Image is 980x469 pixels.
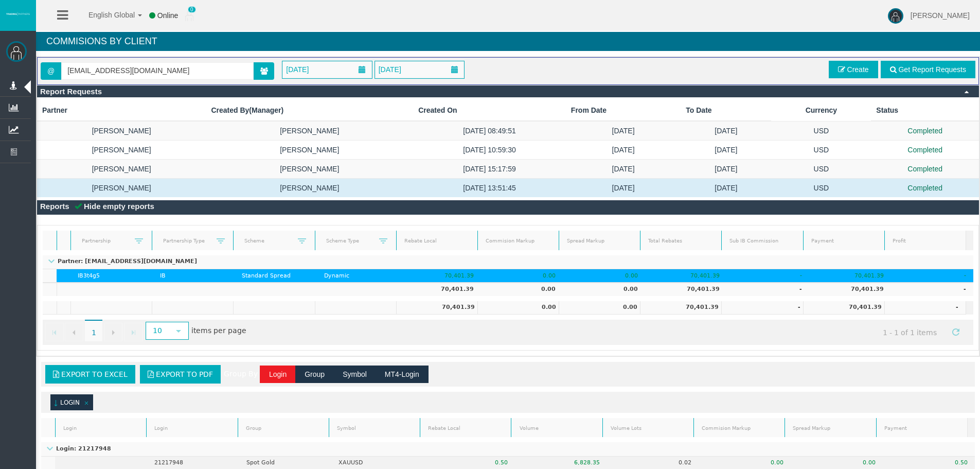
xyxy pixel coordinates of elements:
span: [DATE] [283,62,312,77]
span: [PERSON_NAME] [911,11,970,20]
td: IB3t4g5 [70,269,153,283]
td: - [727,269,809,283]
span: Report Requests [40,87,102,96]
a: Rebate Local [398,234,476,248]
a: Spread Markup [561,234,639,248]
td: - [891,283,973,296]
a: Total Rebates [642,234,720,248]
span: Export to Excel [61,370,128,378]
span: select [174,327,183,335]
a: Go to the next page [104,323,122,341]
td: - [727,283,809,296]
td: 0.00 [477,301,559,315]
a: Symbol [330,421,418,435]
th: From Date [566,100,681,121]
td: Completed [871,121,979,141]
a: Commision Markup [479,234,557,248]
img: logo.svg [5,12,31,16]
a: Go to the first page [45,323,64,341]
span: Go to the first page [50,328,59,337]
h4: Commisions By Client [36,32,980,51]
span: (sorted ascending) [52,399,60,407]
span: Go to the last page [129,328,137,337]
span: Group By [224,370,258,378]
a: Commision Markup [696,421,783,435]
td: [PERSON_NAME] [206,179,413,198]
td: 70,401.39 [809,269,892,283]
td: USD [771,121,871,141]
button: Symbol [333,366,376,383]
td: - [884,301,966,315]
td: 70,401.39 [399,283,481,296]
a: (sorted ascending)Login [54,399,80,407]
span: Go to the next page [109,328,117,337]
a: Export to Excel [45,365,135,384]
th: To Date [681,100,771,121]
a: Go to the last page [124,323,142,341]
td: 0.00 [563,269,645,283]
a: Scheme [238,234,298,248]
td: Completed [871,179,979,198]
a: Volume Lots [604,421,692,435]
span: English Global [75,11,135,19]
td: 0.00 [563,283,645,296]
a: Group [239,421,327,435]
span: @ [41,62,61,80]
th: Status [871,100,979,121]
td: Completed [871,141,979,160]
td: 70,401.39 [399,269,481,283]
a: Scheme Type [319,234,379,248]
td: Standard Spread [235,269,317,283]
span: Hide empty reports [84,202,154,211]
span: 0 [188,6,196,13]
a: Profit [886,234,964,248]
th: Partner [37,100,206,121]
a: Payment [878,421,966,435]
button: Group [295,366,334,383]
td: 70,401.39 [645,269,727,283]
a: Rebate Local [422,421,510,435]
span: Online [157,11,178,20]
td: - [721,301,803,315]
td: [DATE] [566,179,681,198]
span: 1 - 1 of 1 items [874,323,947,342]
span: Reports [40,202,69,211]
a: Sub IB Commission [723,234,801,248]
td: USD [771,160,871,179]
td: 70,401.39 [645,283,727,296]
p: Login: 21217948 [41,446,114,453]
td: [PERSON_NAME] [206,160,413,179]
p: Partner: [EMAIL_ADDRESS][DOMAIN_NAME] [43,258,200,265]
a: Payment [805,234,883,248]
td: [PERSON_NAME] [206,121,413,141]
span: items per page [143,323,246,340]
a: Refresh [947,323,965,340]
td: [DATE] [681,141,771,160]
td: [PERSON_NAME] [37,179,206,198]
td: [DATE] [681,121,771,141]
span: 1 [85,320,102,341]
td: [DATE] 08:49:51 [413,121,566,141]
td: - [891,269,973,283]
td: [PERSON_NAME] [37,160,206,179]
a: Spread Markup [787,421,875,435]
td: [PERSON_NAME] [37,121,206,141]
a: Partnership Type [157,234,217,248]
td: [PERSON_NAME] [37,141,206,160]
a: Login [148,421,236,435]
a: Go to the previous page [65,323,83,341]
th: Created By(Manager) [206,100,413,121]
button: MT4-Login [376,366,429,383]
input: Search partner... [62,63,253,79]
a: Partnership [75,234,135,248]
td: [DATE] [681,160,771,179]
td: 0.00 [481,283,563,296]
td: [DATE] 13:51:45 [413,179,566,198]
span: Create [847,65,869,74]
td: Dynamic [317,269,399,283]
td: USD [771,179,871,198]
td: IB [153,269,235,283]
span: [DATE] [376,62,404,77]
a: Export to PDF [140,365,221,384]
td: [DATE] [566,141,681,160]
